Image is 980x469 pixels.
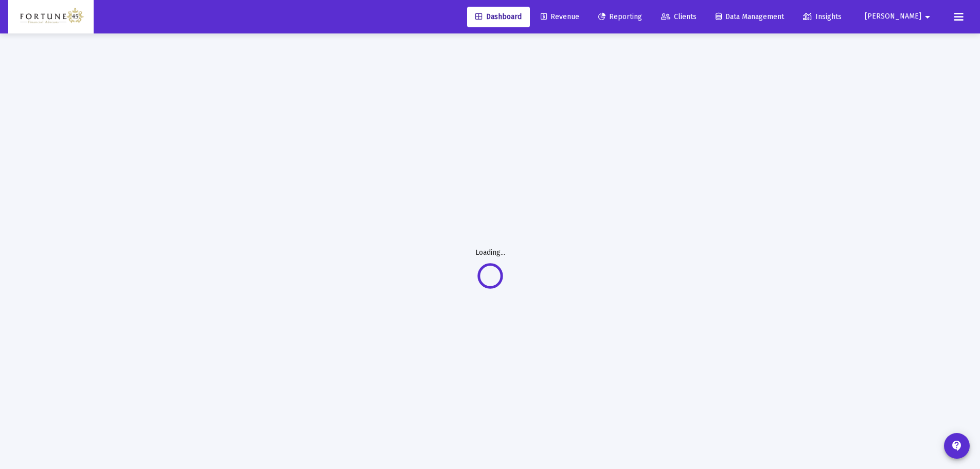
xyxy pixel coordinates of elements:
mat-icon: contact_support [951,440,963,452]
button: [PERSON_NAME] [852,6,946,27]
a: Data Management [707,7,792,27]
a: Reporting [590,7,650,27]
a: Revenue [532,7,587,27]
span: Revenue [541,12,579,21]
span: Clients [661,12,697,21]
span: [PERSON_NAME] [865,12,921,21]
a: Insights [795,7,850,27]
span: Data Management [716,12,784,21]
img: Dashboard [16,7,86,27]
a: Dashboard [467,7,530,27]
span: Reporting [598,12,642,21]
span: Insights [803,12,842,21]
mat-icon: arrow_drop_down [921,7,934,27]
a: Clients [653,7,705,27]
span: Dashboard [475,12,522,21]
